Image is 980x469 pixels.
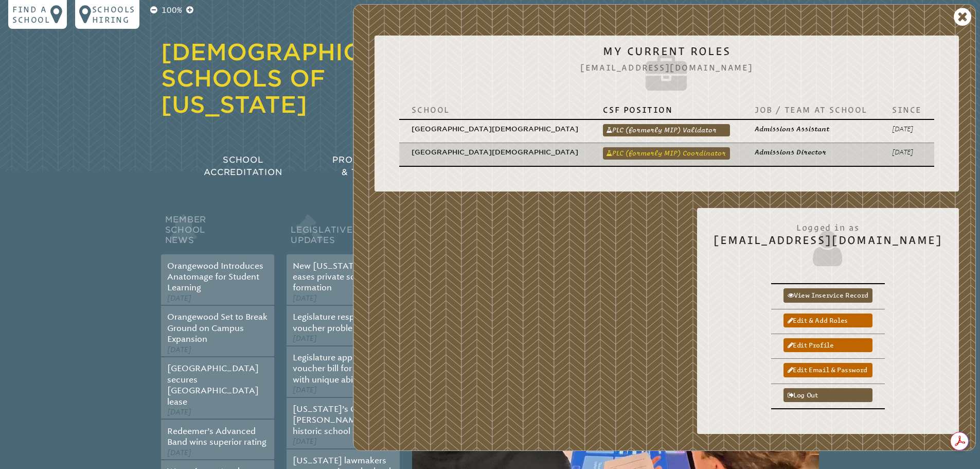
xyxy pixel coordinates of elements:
[167,261,263,293] a: Orangewood Introduces Anatomage for Student Learning
[161,39,453,118] a: [DEMOGRAPHIC_DATA] Schools of [US_STATE]
[783,338,872,352] a: Edit profile
[167,294,191,303] span: [DATE]
[892,105,922,115] p: Since
[167,448,191,457] span: [DATE]
[293,386,317,394] span: [DATE]
[293,261,378,293] a: New [US_STATE] law eases private school formation
[167,345,191,354] span: [DATE]
[603,147,730,160] a: PLC (formerly MIP) Coordinator
[204,155,282,177] span: School Accreditation
[293,312,384,333] a: Legislature responds to voucher problems
[167,426,266,447] a: Redeemer’s Advanced Band wins superior rating
[332,155,483,177] span: Professional Development & Teacher Certification
[783,388,872,402] a: Log out
[293,353,388,385] a: Legislature approves voucher bill for students with unique abilities
[167,312,268,344] a: Orangewood Set to Break Ground on Campus Expansion
[92,4,135,25] p: Schools Hiring
[603,124,730,136] a: PLC (formerly MIP) Validator
[167,408,191,416] span: [DATE]
[167,363,259,406] a: [GEOGRAPHIC_DATA] secures [GEOGRAPHIC_DATA] lease
[287,212,400,254] h2: Legislative Updates
[892,124,922,134] p: [DATE]
[755,124,867,134] p: Admissions Assistant
[412,105,578,115] p: School
[391,45,942,96] h2: My Current Roles
[12,4,50,25] p: Find a school
[293,334,317,343] span: [DATE]
[714,217,942,234] span: Logged in as
[755,147,867,157] p: Admissions Director
[603,105,730,115] p: CSF Position
[161,212,274,254] h2: Member School News
[783,288,872,302] a: View inservice record
[892,147,922,157] p: [DATE]
[783,363,872,377] a: Edit email & password
[755,105,867,115] p: Job / Team at School
[412,124,578,134] p: [GEOGRAPHIC_DATA][DEMOGRAPHIC_DATA]
[714,217,942,269] h2: [EMAIL_ADDRESS][DOMAIN_NAME]
[293,294,317,303] span: [DATE]
[783,314,872,327] a: Edit & add roles
[159,4,184,16] p: 100%
[293,437,317,446] span: [DATE]
[412,147,578,157] p: [GEOGRAPHIC_DATA][DEMOGRAPHIC_DATA]
[293,404,392,436] a: [US_STATE]’s Governor [PERSON_NAME] signs historic school choice bill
